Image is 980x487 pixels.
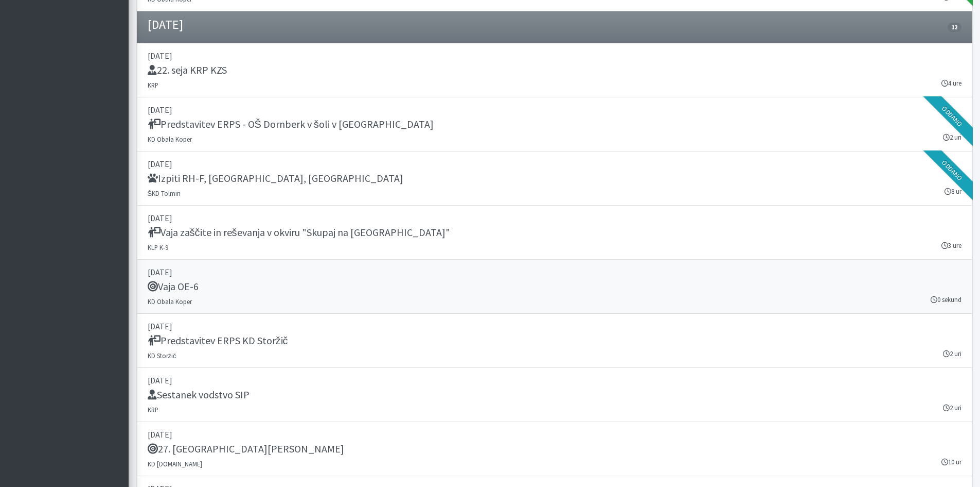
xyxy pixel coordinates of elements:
h5: Izpiti RH-F, [GEOGRAPHIC_DATA], [GEOGRAPHIC_DATA] [148,172,403,184]
h5: 22. seja KRP KZS [148,64,227,76]
p: [DATE] [148,158,961,170]
h5: 27. [GEOGRAPHIC_DATA][PERSON_NAME] [148,443,344,455]
small: 10 ur [941,457,961,467]
p: [DATE] [148,266,961,278]
small: KD [DOMAIN_NAME] [148,460,202,468]
small: 3 ure [941,241,961,250]
a: [DATE] 27. [GEOGRAPHIC_DATA][PERSON_NAME] KD [DOMAIN_NAME] 10 ur [137,422,972,476]
h5: Vaja OE-6 [148,280,199,293]
p: [DATE] [148,320,961,332]
h5: Predstavitev ERPS - OŠ Dornberk v šoli v [GEOGRAPHIC_DATA] [148,118,434,130]
p: [DATE] [148,212,961,224]
a: [DATE] Izpiti RH-F, [GEOGRAPHIC_DATA], [GEOGRAPHIC_DATA] ŠKD Tolmin 8 ur Oddano [137,152,972,206]
small: 4 ure [941,78,961,88]
small: 0 sekund [931,295,961,305]
p: [DATE] [148,49,961,62]
small: KRP [148,406,158,414]
small: 2 uri [943,403,961,413]
a: [DATE] Predstavitev ERPS KD Storžič KD Storžič 2 uri [137,314,972,368]
span: 12 [948,23,961,32]
small: 2 uri [943,349,961,359]
a: [DATE] Predstavitev ERPS - OŠ Dornberk v šoli v [GEOGRAPHIC_DATA] KD Obala Koper 2 uri Oddano [137,97,972,152]
a: [DATE] Vaja zaščite in reševanja v okviru "Skupaj na [GEOGRAPHIC_DATA]" KLP K-9 3 ure [137,206,972,260]
h5: Predstavitev ERPS KD Storžič [148,334,288,347]
small: KD Obala Koper [148,135,192,143]
a: [DATE] 22. seja KRP KZS KRP 4 ure [137,43,972,97]
p: [DATE] [148,104,961,116]
a: [DATE] Sestanek vodstvo SIP KRP 2 uri [137,368,972,422]
small: ŠKD Tolmin [148,189,181,197]
p: [DATE] [148,428,961,441]
small: KLP K-9 [148,243,168,251]
small: KRP [148,81,158,89]
h4: [DATE] [148,18,183,32]
a: [DATE] Vaja OE-6 KD Obala Koper 0 sekund [137,260,972,314]
h5: Vaja zaščite in reševanja v okviru "Skupaj na [GEOGRAPHIC_DATA]" [148,226,450,239]
h5: Sestanek vodstvo SIP [148,389,250,401]
p: [DATE] [148,374,961,387]
small: KD Storžič [148,351,176,360]
small: KD Obala Koper [148,297,192,306]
